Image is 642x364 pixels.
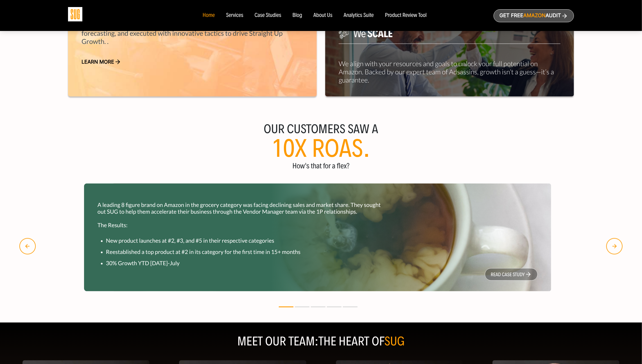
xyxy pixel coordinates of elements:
[385,12,427,19] a: Product Review Tool
[106,249,388,255] p: Reestablished a top product at #2 in its category for the first time in 15+ months
[523,13,546,19] span: Amazon
[293,12,302,19] a: Blog
[19,238,36,254] img: Left
[68,7,82,21] img: Sug
[494,9,574,22] a: Get freeAmazonAudit
[313,12,333,19] a: About Us
[367,27,393,40] span: Scale
[255,12,281,19] a: Case Studies
[606,238,623,254] img: right
[485,268,538,281] a: read case study
[98,202,388,229] p: A leading 8 figure brand on Amazon in the grocery category was facing declining sales and market ...
[226,12,243,19] a: Services
[339,28,560,44] h5: We
[106,260,388,267] p: 30% Growth YTD [DATE]-July
[82,59,303,65] a: Learn more
[106,237,388,244] p: New product launches at #2, #3, and #5 in their respective categories
[339,60,560,84] p: We align with your resources and goals to unlock your full potential on Amazon. Backed by our exp...
[385,334,405,349] span: SUG
[292,161,349,170] span: How's that for a flex?
[344,12,374,19] a: Analytics Suite
[203,12,215,19] a: Home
